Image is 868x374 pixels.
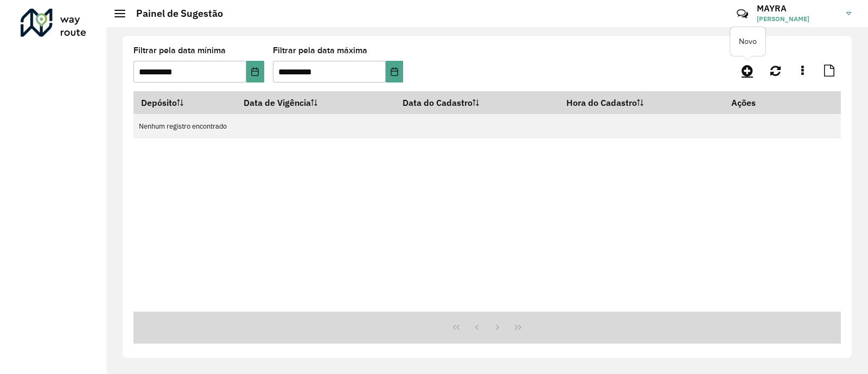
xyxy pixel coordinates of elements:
button: Choose Date [386,61,403,83]
button: Choose Date [246,61,264,83]
th: Ações [724,91,789,114]
th: Hora do Cadastro [559,91,724,114]
span: [PERSON_NAME] [757,14,838,24]
div: Novo [730,27,765,56]
th: Depósito [133,91,236,114]
h3: MAYRA [757,3,838,14]
label: Filtrar pela data máxima [273,44,367,57]
a: Contato Rápido [731,2,754,26]
th: Data do Cadastro [395,91,559,114]
td: Nenhum registro encontrado [133,114,841,138]
label: Filtrar pela data mínima [133,44,226,57]
h2: Painel de Sugestão [125,8,223,20]
th: Data de Vigência [236,91,395,114]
